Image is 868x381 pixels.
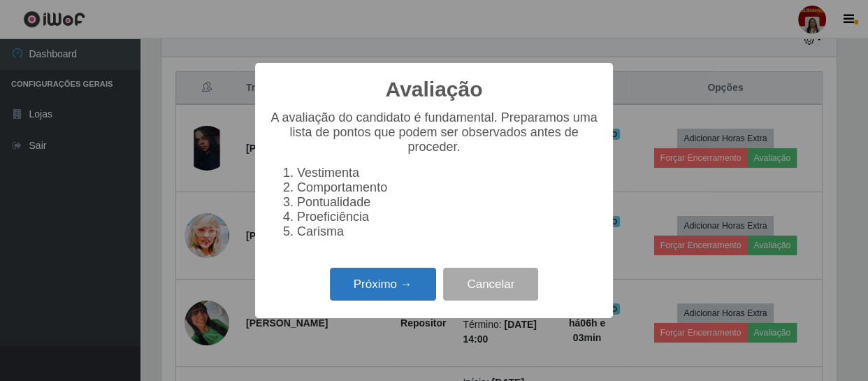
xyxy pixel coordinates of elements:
li: Comportamento [297,180,599,195]
li: Carisma [297,224,599,239]
h2: Avaliação [386,77,483,102]
button: Cancelar [443,268,538,301]
p: A avaliação do candidato é fundamental. Preparamos uma lista de pontos que podem ser observados a... [269,110,599,154]
li: Proeficiência [297,210,599,224]
li: Pontualidade [297,195,599,210]
li: Vestimenta [297,166,599,180]
button: Próximo → [330,268,436,301]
